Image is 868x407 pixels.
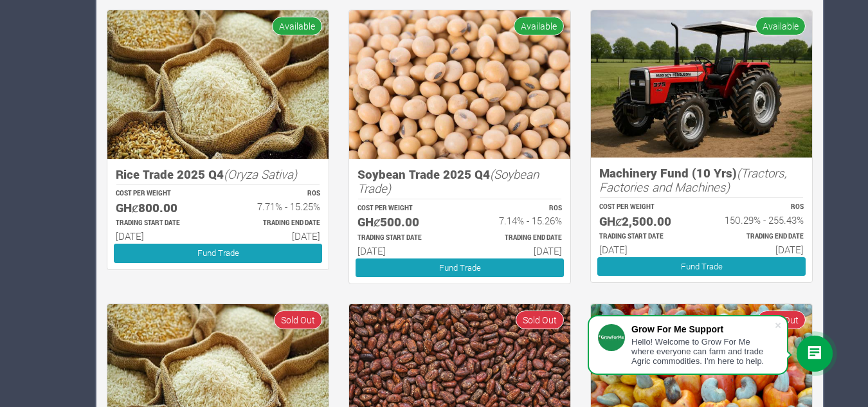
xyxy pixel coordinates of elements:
p: Estimated Trading End Date [230,219,320,228]
p: Estimated Trading Start Date [599,232,690,242]
span: Available [272,17,322,35]
h6: [DATE] [230,230,320,242]
p: COST PER WEIGHT [116,189,206,199]
span: Sold Out [757,311,806,329]
h5: GHȼ2,500.00 [599,214,690,229]
a: Fund Trade [597,257,806,276]
i: (Tractors, Factories and Machines) [599,165,787,195]
img: growforme image [349,10,570,159]
p: COST PER WEIGHT [357,204,448,213]
h5: GHȼ800.00 [116,201,206,215]
h6: [DATE] [357,245,448,257]
h6: [DATE] [599,244,690,255]
i: (Oryza Sativa) [224,166,297,182]
a: Fund Trade [114,244,322,262]
span: Available [514,17,564,35]
h5: Machinery Fund (10 Yrs) [599,166,804,195]
p: Estimated Trading End Date [471,233,562,243]
p: ROS [471,204,562,213]
a: Fund Trade [356,258,564,277]
h5: Rice Trade 2025 Q4 [116,167,320,182]
i: (Soybean Trade) [357,166,539,197]
p: Estimated Trading End Date [713,232,804,242]
span: Sold Out [274,311,322,329]
h6: 7.71% - 15.25% [230,201,320,212]
span: Sold Out [516,311,564,329]
div: Grow For Me Support [631,324,774,334]
h6: 7.14% - 15.26% [471,215,562,226]
img: growforme image [591,10,812,158]
span: Available [755,17,806,35]
div: Hello! Welcome to Grow For Me where everyone can farm and trade Agric commodities. I'm here to help. [631,337,774,366]
p: Estimated Trading Start Date [116,219,206,228]
h6: [DATE] [116,230,206,242]
p: ROS [230,189,320,199]
h5: Soybean Trade 2025 Q4 [357,167,562,196]
h6: 150.29% - 255.43% [713,214,804,226]
h6: [DATE] [471,245,562,257]
img: growforme image [107,10,329,159]
p: ROS [713,203,804,212]
h5: GHȼ500.00 [357,215,448,230]
h6: [DATE] [713,244,804,255]
p: COST PER WEIGHT [599,203,690,212]
p: Estimated Trading Start Date [357,233,448,243]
